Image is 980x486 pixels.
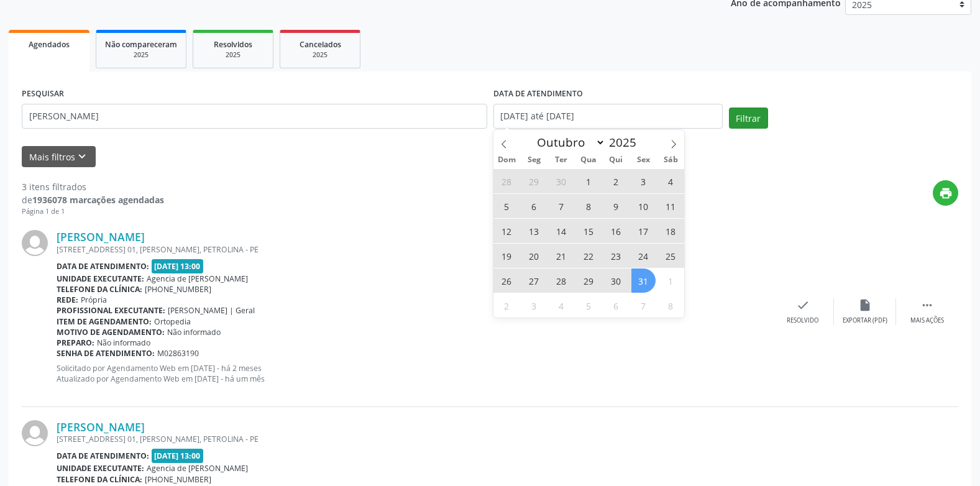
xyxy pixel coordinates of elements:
[495,219,519,243] span: Outubro 12, 2025
[549,244,574,268] span: Outubro 21, 2025
[604,169,628,193] span: Outubro 2, 2025
[57,230,145,244] a: [PERSON_NAME]
[57,434,772,444] div: [STREET_ADDRESS] 01, [PERSON_NAME], PETROLINA - PE
[631,194,656,218] span: Outubro 10, 2025
[57,295,78,305] b: Rede:
[910,316,944,325] div: Mais ações
[22,180,164,193] div: 3 itens filtrados
[22,420,48,446] img: img
[631,268,656,293] span: Outubro 31, 2025
[657,156,684,164] span: Sáb
[145,474,211,485] span: [PHONE_NUMBER]
[631,293,656,318] span: Novembro 7, 2025
[75,150,89,163] i: keyboard_arrow_down
[522,219,546,243] span: Outubro 13, 2025
[32,194,164,206] strong: 1936078 marcações agendadas
[520,156,547,164] span: Seg
[57,463,144,474] b: Unidade executante:
[577,194,601,218] span: Outubro 8, 2025
[57,316,152,327] b: Item de agendamento:
[202,50,264,60] div: 2025
[22,206,164,217] div: Página 1 de 1
[522,268,546,293] span: Outubro 27, 2025
[577,293,601,318] span: Novembro 5, 2025
[22,193,164,206] div: de
[631,169,656,193] span: Outubro 3, 2025
[22,104,487,129] input: Nome, código do beneficiário ou CPF
[300,39,341,50] span: Cancelados
[147,463,248,474] span: Agencia de [PERSON_NAME]
[167,327,221,337] span: Não informado
[22,146,96,168] button: Mais filtroskeyboard_arrow_down
[531,134,606,151] select: Month
[157,348,199,359] span: M02863190
[105,50,177,60] div: 2025
[858,298,872,312] i: insert_drive_file
[495,169,519,193] span: Setembro 28, 2025
[659,219,683,243] span: Outubro 18, 2025
[493,104,723,129] input: Selecione um intervalo
[604,268,628,293] span: Outubro 30, 2025
[522,194,546,218] span: Outubro 6, 2025
[631,244,656,268] span: Outubro 24, 2025
[495,293,519,318] span: Novembro 2, 2025
[289,50,351,60] div: 2025
[659,268,683,293] span: Novembro 1, 2025
[152,449,204,463] span: [DATE] 13:00
[22,230,48,256] img: img
[522,169,546,193] span: Setembro 29, 2025
[549,169,574,193] span: Setembro 30, 2025
[522,244,546,268] span: Outubro 20, 2025
[659,194,683,218] span: Outubro 11, 2025
[920,298,934,312] i: 
[57,337,94,348] b: Preparo:
[659,293,683,318] span: Novembro 8, 2025
[604,194,628,218] span: Outubro 9, 2025
[154,316,191,327] span: Ortopedia
[547,156,575,164] span: Ter
[57,244,772,255] div: [STREET_ADDRESS] 01, [PERSON_NAME], PETROLINA - PE
[57,273,144,284] b: Unidade executante:
[97,337,150,348] span: Não informado
[549,293,574,318] span: Novembro 4, 2025
[577,219,601,243] span: Outubro 15, 2025
[605,134,646,150] input: Year
[168,305,255,316] span: [PERSON_NAME] | Geral
[631,219,656,243] span: Outubro 17, 2025
[843,316,887,325] div: Exportar (PDF)
[549,268,574,293] span: Outubro 28, 2025
[549,194,574,218] span: Outubro 7, 2025
[659,244,683,268] span: Outubro 25, 2025
[147,273,248,284] span: Agencia de [PERSON_NAME]
[933,180,958,206] button: print
[81,295,107,305] span: Própria
[602,156,630,164] span: Qui
[549,219,574,243] span: Outubro 14, 2025
[57,451,149,461] b: Data de atendimento:
[145,284,211,295] span: [PHONE_NUMBER]
[939,186,953,200] i: print
[57,348,155,359] b: Senha de atendimento:
[495,268,519,293] span: Outubro 26, 2025
[22,85,64,104] label: PESQUISAR
[57,474,142,485] b: Telefone da clínica:
[577,244,601,268] span: Outubro 22, 2025
[495,194,519,218] span: Outubro 5, 2025
[493,85,583,104] label: DATA DE ATENDIMENTO
[57,363,772,384] p: Solicitado por Agendamento Web em [DATE] - há 2 meses Atualizado por Agendamento Web em [DATE] - ...
[105,39,177,50] span: Não compareceram
[57,327,165,337] b: Motivo de agendamento:
[57,261,149,272] b: Data de atendimento:
[659,169,683,193] span: Outubro 4, 2025
[57,305,165,316] b: Profissional executante:
[57,420,145,434] a: [PERSON_NAME]
[577,169,601,193] span: Outubro 1, 2025
[57,284,142,295] b: Telefone da clínica:
[604,219,628,243] span: Outubro 16, 2025
[29,39,70,50] span: Agendados
[787,316,818,325] div: Resolvido
[522,293,546,318] span: Novembro 3, 2025
[493,156,521,164] span: Dom
[214,39,252,50] span: Resolvidos
[729,108,768,129] button: Filtrar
